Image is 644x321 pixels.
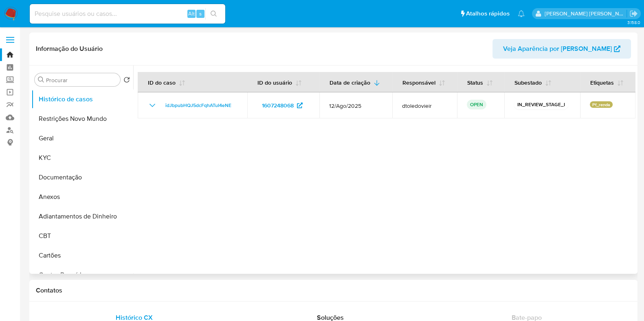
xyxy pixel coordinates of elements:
input: Procurar [46,76,117,84]
button: Retornar ao pedido padrão [123,76,130,85]
button: Restrições Novo Mundo [31,109,133,129]
span: Veja Aparência por [PERSON_NAME] [503,39,612,59]
span: Alt [188,10,195,17]
button: Cartões [31,246,133,265]
button: Anexos [31,187,133,207]
button: KYC [31,148,133,168]
p: danilo.toledo@mercadolivre.com [545,10,627,17]
a: Notificações [518,10,525,17]
input: Pesquise usuários ou casos... [30,9,225,19]
button: search-icon [205,8,222,20]
h1: Contatos [36,286,631,295]
span: Atalhos rápidos [466,9,510,18]
h1: Informação do Usuário [36,45,103,53]
button: Geral [31,129,133,148]
button: Histórico de casos [31,90,133,109]
button: Adiantamentos de Dinheiro [31,207,133,226]
button: Procurar [38,76,44,83]
a: Sair [629,9,638,18]
span: s [199,10,202,17]
button: Documentação [31,168,133,187]
button: Contas Bancárias [31,265,133,285]
button: Veja Aparência por [PERSON_NAME] [492,39,631,59]
button: CBT [31,226,133,246]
